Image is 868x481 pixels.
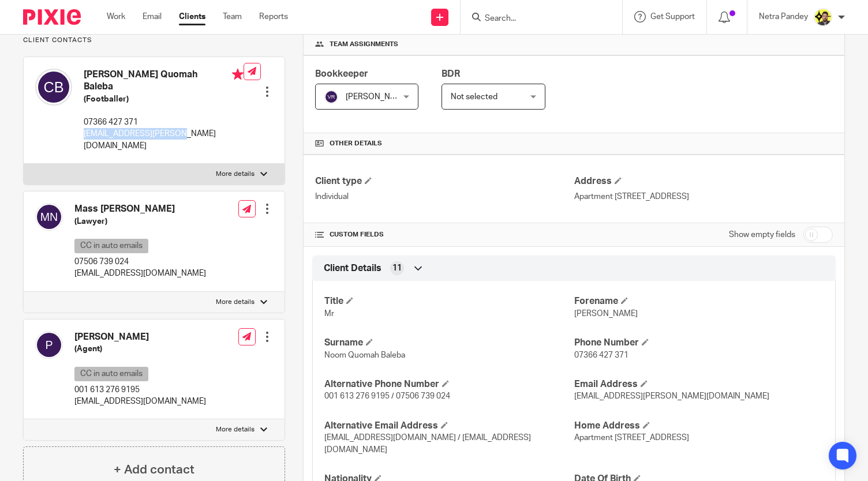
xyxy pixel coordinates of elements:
a: Team [223,11,242,22]
h4: Alternative Phone Number [324,378,574,390]
span: Get Support [650,13,695,21]
p: 07506 739 024 [74,256,206,268]
p: Individual [315,191,574,202]
input: Search [484,14,588,24]
a: Clients [179,11,205,22]
i: Primary [232,69,244,80]
span: 11 [392,262,402,274]
h5: (Agent) [74,343,206,355]
span: Apartment [STREET_ADDRESS] [574,434,689,442]
h5: (Lawyer) [74,216,206,227]
a: Email [143,11,162,22]
h4: Surname [324,337,574,349]
label: Show empty fields [729,229,795,240]
span: [PERSON_NAME] [346,93,409,101]
p: More details [216,298,255,307]
p: Netra Pandey [759,11,808,22]
p: CC in auto emails [74,367,148,381]
span: [EMAIL_ADDRESS][DOMAIN_NAME] / [EMAIL_ADDRESS][DOMAIN_NAME] [324,434,531,453]
p: [EMAIL_ADDRESS][PERSON_NAME][DOMAIN_NAME] [84,128,244,152]
h4: Email Address [574,378,824,390]
h4: Title [324,295,574,307]
span: Mr [324,310,334,318]
h4: Address [574,175,833,187]
img: svg%3E [324,90,338,104]
img: svg%3E [35,331,63,359]
h4: Home Address [574,420,824,432]
img: Netra-New-Starbridge-Yellow.jpg [814,8,832,27]
img: svg%3E [35,69,72,106]
span: 001 613 276 9195 / 07506 739 024 [324,392,450,400]
p: 07366 427 371 [84,117,244,128]
h4: Forename [574,295,824,307]
span: Bookkeeper [315,69,368,78]
p: CC in auto emails [74,239,148,253]
span: 07366 427 371 [574,351,628,359]
h4: [PERSON_NAME] [74,331,206,343]
span: BDR [442,69,460,78]
span: Other details [330,139,382,148]
p: More details [216,425,255,434]
h4: Alternative Email Address [324,420,574,432]
h4: + Add contact [114,461,194,479]
p: Apartment [STREET_ADDRESS] [574,191,833,202]
h4: Client type [315,175,574,187]
p: [EMAIL_ADDRESS][DOMAIN_NAME] [74,268,206,279]
span: Not selected [451,93,497,101]
span: Client Details [324,262,381,275]
span: Noom Quomah Baleba [324,351,405,359]
img: Pixie [23,9,81,25]
span: Team assignments [330,40,398,49]
a: Work [107,11,125,22]
p: More details [216,170,255,179]
h4: [PERSON_NAME] Quomah Baleba [84,69,244,93]
h4: Phone Number [574,337,824,349]
h5: (Footballer) [84,93,244,105]
p: 001 613 276 9195 [74,384,206,396]
a: Reports [259,11,288,22]
p: Client contacts [23,36,285,45]
span: [EMAIL_ADDRESS][PERSON_NAME][DOMAIN_NAME] [574,392,769,400]
span: [PERSON_NAME] [574,310,638,318]
img: svg%3E [35,203,63,231]
h4: Mass [PERSON_NAME] [74,203,206,215]
h4: CUSTOM FIELDS [315,230,574,239]
p: [EMAIL_ADDRESS][DOMAIN_NAME] [74,396,206,407]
